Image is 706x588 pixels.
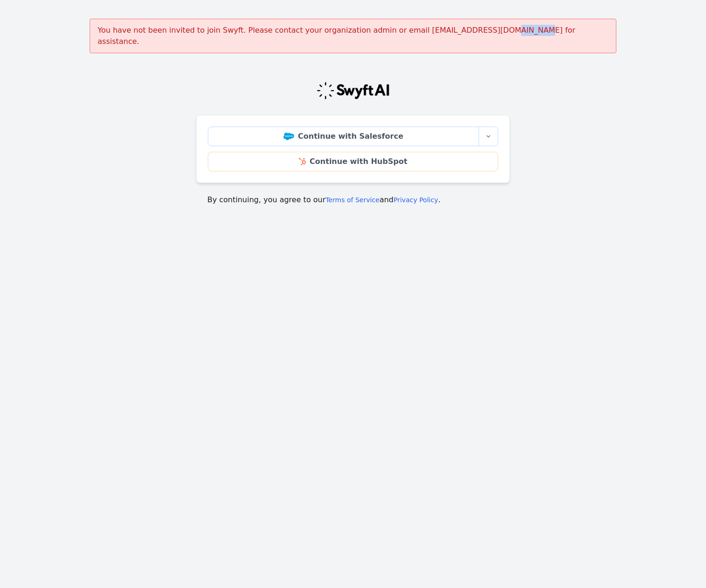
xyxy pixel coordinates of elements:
p: By continuing, you agree to our and . [207,194,499,205]
div: You have not been invited to join Swyft. Please contact your organization admin or email [EMAIL_A... [90,19,616,53]
a: Continue with HubSpot [208,152,498,171]
img: HubSpot [299,158,306,165]
a: Privacy Policy [394,196,438,204]
a: Continue with Salesforce [208,127,479,146]
img: Salesforce [283,133,294,140]
img: Swyft Logo [316,81,390,100]
a: Terms of Service [325,196,379,204]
